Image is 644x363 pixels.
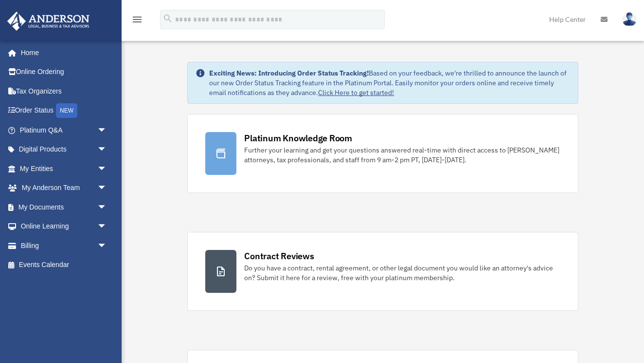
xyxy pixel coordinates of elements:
span: arrow_drop_down [97,140,117,160]
div: Further your learning and get your questions answered real-time with direct access to [PERSON_NAM... [244,145,560,165]
a: Contract Reviews Do you have a contract, rental agreement, or other legal document you would like... [187,232,578,311]
i: menu [131,14,143,25]
a: Platinum Knowledge Room Further your learning and get your questions answered real-time with dire... [187,114,578,193]
a: Billingarrow_drop_down [7,236,122,255]
div: Platinum Knowledge Room [244,132,352,144]
a: My Entitiesarrow_drop_down [7,159,122,178]
a: Online Ordering [7,62,122,82]
img: User Pic [622,12,637,26]
span: arrow_drop_down [97,159,117,179]
div: NEW [56,103,77,118]
span: arrow_drop_down [97,197,117,217]
img: Anderson Advisors Platinum Portal [4,12,92,31]
a: Platinum Q&Aarrow_drop_down [7,120,122,140]
a: Tax Organizers [7,81,122,101]
a: Order StatusNEW [7,101,122,121]
a: menu [131,17,143,25]
a: Online Learningarrow_drop_down [7,217,122,236]
span: arrow_drop_down [97,178,117,198]
a: Click Here to get started! [318,88,394,97]
i: search [162,13,173,24]
div: Do you have a contract, rental agreement, or other legal document you would like an attorney's ad... [244,263,560,283]
span: arrow_drop_down [97,236,117,256]
div: Based on your feedback, we're thrilled to announce the launch of our new Order Status Tracking fe... [209,68,570,97]
a: Digital Productsarrow_drop_down [7,140,122,159]
a: My Anderson Teamarrow_drop_down [7,178,122,198]
div: Contract Reviews [244,250,314,262]
span: arrow_drop_down [97,120,117,140]
span: arrow_drop_down [97,217,117,237]
a: My Documentsarrow_drop_down [7,197,122,217]
a: Events Calendar [7,255,122,275]
strong: Exciting News: Introducing Order Status Tracking! [209,69,369,77]
a: Home [7,43,117,62]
